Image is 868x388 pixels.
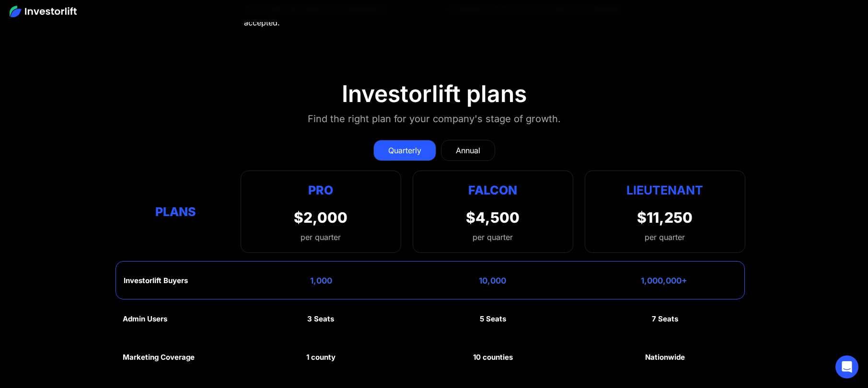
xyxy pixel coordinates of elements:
[123,315,167,323] div: Admin Users
[626,183,703,197] strong: Lieutenant
[468,181,517,199] div: Falcon
[342,80,527,108] div: Investorlift plans
[652,315,678,323] div: 7 Seats
[123,203,229,221] div: Plans
[480,315,506,323] div: 5 Seats
[388,145,421,156] div: Quarterly
[294,209,347,226] div: $2,000
[307,315,334,323] div: 3 Seats
[473,231,513,243] div: per quarter
[124,276,188,285] div: Investorlift Buyers
[294,231,347,243] div: per quarter
[645,231,685,243] div: per quarter
[641,276,687,285] div: 1,000,000+
[645,353,685,362] div: Nationwide
[306,353,336,362] div: 1 county
[294,181,347,199] div: Pro
[479,276,506,285] div: 10,000
[123,353,195,362] div: Marketing Coverage
[466,209,520,226] div: $4,500
[308,111,561,126] div: Find the right plan for your company's stage of growth.
[637,209,693,226] div: $11,250
[310,276,332,285] div: 1,000
[456,145,480,156] div: Annual
[835,355,858,378] div: Open Intercom Messenger
[473,353,513,362] div: 10 counties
